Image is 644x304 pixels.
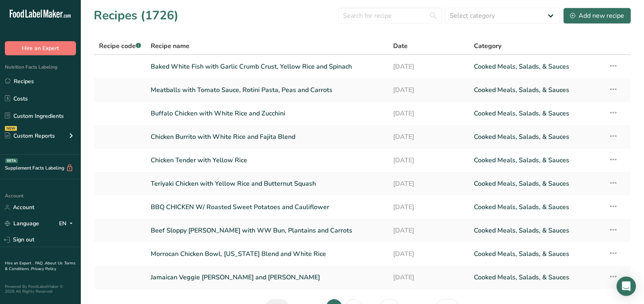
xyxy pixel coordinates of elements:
a: Cooked Meals, Salads, & Sauces [474,152,599,169]
a: Cooked Meals, Salads, & Sauces [474,222,599,239]
span: Recipe name [151,41,189,51]
span: Date [393,41,408,51]
a: [DATE] [393,199,464,216]
a: [DATE] [393,245,464,262]
input: Search for recipe [338,8,442,24]
a: [DATE] [393,128,464,145]
a: FAQ . [35,260,45,266]
a: Chicken Burrito with White Rice and Fajita Blend [151,128,383,145]
div: Add new recipe [570,11,624,21]
h1: Recipes (1726) [94,6,179,25]
span: Category [474,41,501,51]
div: Open Intercom Messenger [617,277,636,296]
button: Add new recipe [563,8,631,24]
a: Beef Sloppy [PERSON_NAME] with WW Bun, Plantains and Carrots [151,222,383,239]
a: BBQ CHICKEN W/ Roasted Sweet Potatoes and Cauliflower [151,199,383,216]
a: Teriyaki Chicken with Yellow Rice and Butternut Squash [151,175,383,192]
a: Morrocan Chicken Bowl, [US_STATE] Blend and White Rice [151,245,383,262]
a: Cooked Meals, Salads, & Sauces [474,199,599,216]
a: Privacy Policy [31,266,56,272]
a: Cooked Meals, Salads, & Sauces [474,175,599,192]
a: [DATE] [393,82,464,99]
a: Cooked Meals, Salads, & Sauces [474,245,599,262]
span: Recipe code [99,42,141,50]
a: Chicken Tender with Yellow Rice [151,152,383,169]
a: Hire an Expert . [5,260,34,266]
div: Custom Reports [5,132,55,140]
a: [DATE] [393,152,464,169]
button: Hire an Expert [5,41,76,55]
a: Cooked Meals, Salads, & Sauces [474,128,599,145]
a: [DATE] [393,222,464,239]
a: Buffalo Chicken with White Rice and Zucchini [151,105,383,122]
a: [DATE] [393,269,464,286]
a: Language [5,216,39,231]
a: Meatballs with Tomato Sauce, Rotini Pasta, Peas and Carrots [151,82,383,99]
a: [DATE] [393,105,464,122]
a: About Us . [45,260,64,266]
a: Cooked Meals, Salads, & Sauces [474,105,599,122]
a: Cooked Meals, Salads, & Sauces [474,58,599,75]
a: Cooked Meals, Salads, & Sauces [474,269,599,286]
a: Cooked Meals, Salads, & Sauces [474,82,599,99]
a: Baked White Fish with Garlic Crumb Crust, Yellow Rice and Spinach [151,58,383,75]
div: Powered By FoodLabelMaker © 2025 All Rights Reserved [5,284,76,294]
div: NEW [5,126,17,131]
a: [DATE] [393,175,464,192]
a: Jamaican Veggie [PERSON_NAME] and [PERSON_NAME] [151,269,383,286]
div: BETA [5,158,18,163]
div: EN [59,219,76,229]
a: [DATE] [393,58,464,75]
a: Terms & Conditions . [5,260,76,272]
